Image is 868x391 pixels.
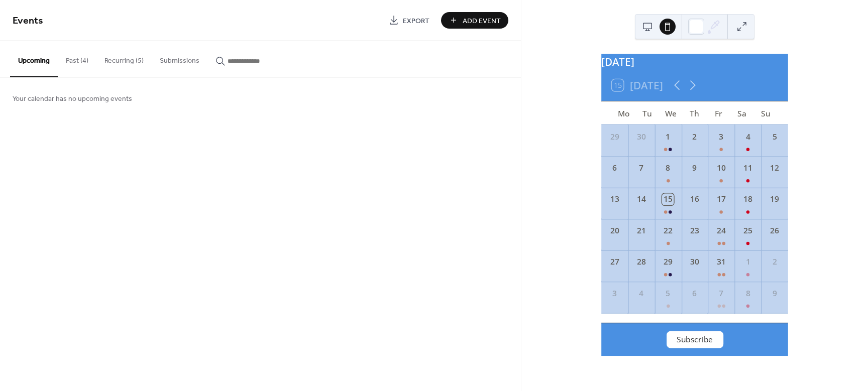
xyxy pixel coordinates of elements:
[742,131,753,143] div: 4
[715,225,727,236] div: 24
[635,194,647,205] div: 14
[13,94,132,104] span: Your calendar has no upcoming events
[609,131,620,143] div: 29
[769,256,780,268] div: 2
[635,256,647,268] div: 28
[715,288,727,299] div: 7
[403,16,429,26] span: Export
[742,162,753,174] div: 11
[742,256,753,268] div: 1
[635,162,647,174] div: 7
[715,162,727,174] div: 10
[689,194,700,205] div: 16
[769,162,780,174] div: 12
[609,288,620,299] div: 3
[769,288,780,299] div: 9
[742,194,753,205] div: 18
[742,225,753,236] div: 25
[441,12,508,29] button: Add Event
[715,131,727,143] div: 3
[601,54,788,69] div: [DATE]
[96,41,152,76] button: Recurring (5)
[659,101,683,125] div: We
[662,288,674,299] div: 5
[666,331,723,348] button: Subscribe
[769,131,780,143] div: 5
[609,225,620,236] div: 20
[463,16,501,26] span: Add Event
[689,256,700,268] div: 30
[10,41,58,77] button: Upcoming
[635,101,659,125] div: Tu
[689,225,700,236] div: 23
[689,131,700,143] div: 2
[381,12,437,29] a: Export
[730,101,754,125] div: Sa
[662,131,674,143] div: 1
[662,256,674,268] div: 29
[609,194,620,205] div: 13
[754,101,778,125] div: Su
[683,101,706,125] div: Th
[662,194,674,205] div: 15
[635,225,647,236] div: 21
[612,101,635,125] div: Mo
[689,288,700,299] div: 6
[635,131,647,143] div: 30
[706,101,730,125] div: Fr
[689,162,700,174] div: 9
[715,256,727,268] div: 31
[715,194,727,205] div: 17
[769,194,780,205] div: 19
[609,162,620,174] div: 6
[742,288,753,299] div: 8
[152,41,207,76] button: Submissions
[662,225,674,236] div: 22
[13,11,43,31] span: Events
[769,225,780,236] div: 26
[609,256,620,268] div: 27
[635,288,647,299] div: 4
[58,41,96,76] button: Past (4)
[662,162,674,174] div: 8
